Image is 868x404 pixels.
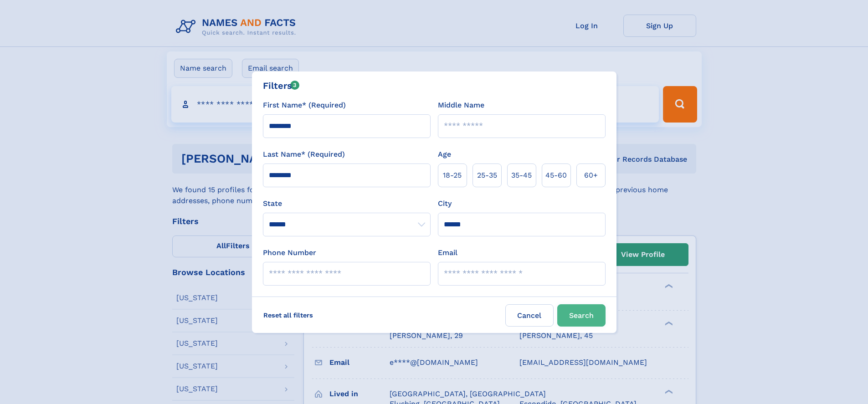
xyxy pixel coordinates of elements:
label: State [263,198,431,209]
button: Search [557,304,606,327]
span: 35‑45 [511,170,532,181]
label: Phone Number [263,247,316,258]
div: Filters [263,79,300,92]
span: 60+ [584,170,598,181]
span: 45‑60 [545,170,567,181]
label: Last Name* (Required) [263,149,345,160]
label: Cancel [505,304,554,327]
label: Reset all filters [257,304,319,326]
label: Age [438,149,451,160]
span: 18‑25 [443,170,462,181]
span: 25‑35 [477,170,497,181]
label: First Name* (Required) [263,100,346,111]
label: City [438,198,452,209]
label: Email [438,247,457,258]
label: Middle Name [438,100,484,111]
